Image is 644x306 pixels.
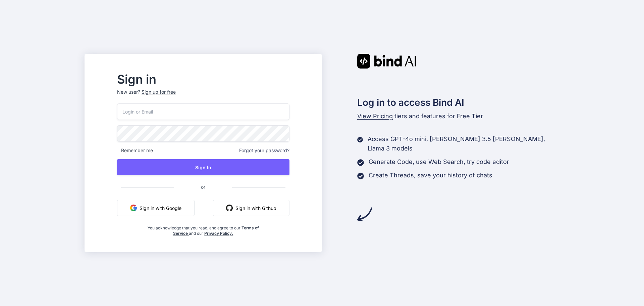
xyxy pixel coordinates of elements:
img: Bind AI logo [357,54,416,69]
span: View Pricing [357,113,393,120]
button: Sign In [117,159,289,175]
p: tiers and features for Free Tier [357,112,560,121]
h2: Sign in [117,74,289,85]
p: Access GPT-4o mini, [PERSON_NAME] 3.5 [PERSON_NAME], Llama 3 models [368,134,559,153]
img: github [226,205,233,211]
div: Sign up for free [142,89,176,95]
p: Generate Code, use Web Search, try code editor [369,157,509,167]
a: Privacy Policy. [204,231,233,236]
button: Sign in with Google [117,200,195,216]
img: google [130,205,137,211]
span: or [174,179,232,195]
input: Login or Email [117,103,289,120]
button: Sign in with Github [213,200,289,216]
span: Remember me [117,147,153,154]
img: arrow [357,207,372,222]
div: You acknowledge that you read, and agree to our and our [146,221,261,236]
p: New user? [117,89,289,103]
h2: Log in to access Bind AI [357,95,560,110]
a: Terms of Service [173,225,259,236]
p: Create Threads, save your history of chats [369,171,492,180]
span: Forgot your password? [239,147,289,154]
